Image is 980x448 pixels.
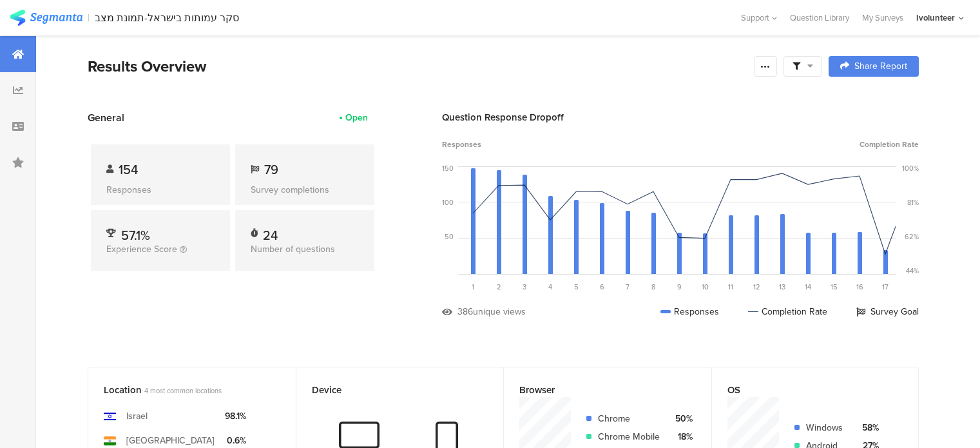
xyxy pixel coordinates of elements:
[442,139,481,150] span: Responses
[905,231,919,242] div: 62%
[312,383,467,397] div: Device
[345,111,368,124] div: Open
[119,160,138,179] span: 154
[106,183,215,197] div: Responses
[442,110,919,124] div: Question Response Dropoff
[860,139,919,150] span: Completion Rate
[882,282,889,292] span: 17
[660,305,719,318] div: Responses
[519,383,675,397] div: Browser
[598,412,660,425] div: Chrome
[126,409,148,423] div: Israel
[548,282,552,292] span: 4
[523,282,526,292] span: 3
[779,282,785,292] span: 13
[806,421,846,434] div: Windows
[902,163,919,173] div: 100%
[916,12,955,24] div: Ivolunteer
[741,8,777,28] div: Support
[854,62,907,71] span: Share Report
[126,434,215,447] div: [GEOGRAPHIC_DATA]
[856,305,919,318] div: Survey Goal
[856,12,910,24] a: My Surveys
[88,55,747,78] div: Results Overview
[442,163,454,173] div: 150
[728,282,733,292] span: 11
[106,242,177,256] span: Experience Score
[805,282,811,292] span: 14
[702,282,709,292] span: 10
[598,430,660,443] div: Chrome Mobile
[574,282,579,292] span: 5
[95,12,239,24] div: סקר עמותות בישראל-תמונת מצב
[748,305,827,318] div: Completion Rate
[727,383,882,397] div: OS
[263,226,278,239] div: 24
[144,385,222,396] span: 4 most common locations
[88,10,90,25] div: |
[783,12,856,24] a: Question Library
[907,197,919,208] div: 81%
[600,282,604,292] span: 6
[497,282,501,292] span: 2
[856,282,863,292] span: 16
[906,266,919,276] div: 44%
[677,282,682,292] span: 9
[88,110,124,125] span: General
[225,409,246,423] div: 98.1%
[626,282,629,292] span: 7
[121,226,150,245] span: 57.1%
[251,183,359,197] div: Survey completions
[442,197,454,208] div: 100
[670,430,693,443] div: 18%
[251,242,335,256] span: Number of questions
[753,282,760,292] span: 12
[264,160,278,179] span: 79
[670,412,693,425] div: 50%
[225,434,246,447] div: 0.6%
[10,10,82,26] img: segmanta logo
[831,282,838,292] span: 15
[856,421,879,434] div: 58%
[651,282,655,292] span: 8
[457,305,473,318] div: 386
[104,383,259,397] div: Location
[473,305,526,318] div: unique views
[445,231,454,242] div: 50
[472,282,474,292] span: 1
